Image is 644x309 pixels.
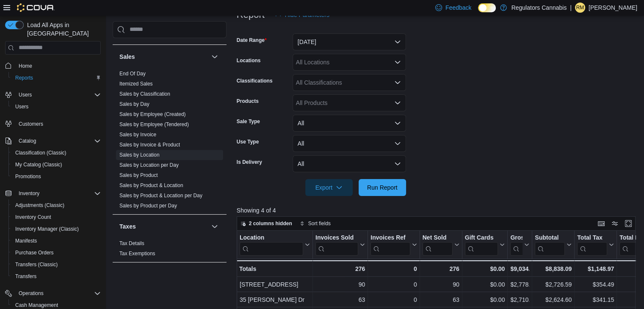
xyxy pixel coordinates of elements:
div: $354.49 [577,279,614,290]
div: $8,838.09 [535,264,572,274]
button: Sort fields [296,218,334,229]
a: Transfers (Classic) [12,259,61,270]
span: Users [12,102,101,112]
img: Cova [17,3,55,12]
div: $0.00 [465,279,505,290]
button: Invoices Ref [370,234,417,255]
a: Classification (Classic) [12,148,70,158]
a: Sales by Product & Location [119,182,183,188]
button: Keyboard shortcuts [596,218,606,229]
a: Inventory Count [12,212,55,222]
span: Export [310,179,348,196]
a: Sales by Product & Location per Day [119,193,202,199]
button: Invoices Sold [315,234,365,255]
div: [STREET_ADDRESS] [240,279,310,290]
div: $0.00 [465,295,505,305]
div: 0 [370,295,417,305]
button: All [293,155,406,172]
span: Dark Mode [478,12,478,13]
span: Users [19,91,32,98]
button: Run Report [359,179,406,196]
button: Purchase Orders [8,247,104,259]
div: Location [240,234,303,242]
span: Inventory Manager (Classic) [12,224,101,234]
button: Users [2,89,104,101]
a: Sales by Product [119,172,158,178]
span: Feedback [445,3,471,12]
a: Sales by Day [119,101,149,107]
span: Sales by Invoice [119,131,156,138]
span: Sales by Product [119,172,158,179]
a: Reports [12,73,36,83]
span: Inventory Manager (Classic) [15,226,79,232]
div: Invoices Sold [315,234,358,255]
span: Inventory [19,190,39,197]
div: 90 [423,279,459,290]
span: Classification (Classic) [15,149,66,156]
a: My Catalog (Classic) [12,160,66,170]
span: Purchase Orders [15,249,54,256]
span: Inventory [15,188,101,199]
div: 90 [315,279,365,290]
a: Sales by Location [119,152,160,158]
p: | [570,3,572,13]
a: Tax Exemptions [119,251,155,257]
button: Adjustments (Classic) [8,199,104,211]
a: Inventory Manager (Classic) [12,224,82,234]
a: Purchase Orders [12,248,57,258]
span: Manifests [12,236,101,246]
button: Transfers (Classic) [8,259,104,270]
button: Gross Sales [510,234,529,255]
div: $2,778.10 [510,279,529,290]
span: Purchase Orders [12,248,101,258]
span: Tax Exemptions [119,250,155,257]
button: Users [15,90,35,100]
div: Gift Cards [465,234,498,242]
div: $1,148.97 [577,264,614,274]
button: Catalog [2,135,104,147]
div: Invoices Sold [315,234,358,242]
div: $0.00 [465,264,505,274]
span: Sales by Classification [119,91,170,97]
button: Gift Cards [465,234,505,255]
p: Regulators Cannabis [511,3,567,13]
p: Showing 4 of 4 [237,206,640,215]
span: Adjustments (Classic) [15,202,64,209]
a: End Of Day [119,71,146,77]
a: Sales by Invoice [119,132,156,138]
button: 2 columns hidden [237,218,296,229]
span: Operations [19,290,44,297]
button: All [293,135,406,152]
a: Itemized Sales [119,81,153,87]
div: Total Tax [577,234,607,242]
span: Home [15,61,101,71]
label: Is Delivery [237,159,262,166]
label: Use Type [237,138,259,145]
span: Transfers [15,273,36,280]
div: Sales [113,69,227,214]
div: Rachel McLennan [575,3,585,13]
button: Operations [2,287,104,299]
span: Transfers [12,271,101,281]
div: 63 [423,295,459,305]
button: Display options [610,218,620,229]
div: 276 [315,264,365,274]
span: Promotions [12,171,101,182]
button: Taxes [119,222,208,231]
span: RM [576,3,584,13]
span: Transfers (Classic) [15,261,58,268]
span: Reports [15,74,33,81]
button: My Catalog (Classic) [8,159,104,171]
span: Sales by Invoice & Product [119,141,180,148]
span: Transfers (Classic) [12,259,101,270]
span: Catalog [19,138,36,144]
button: Net Sold [423,234,459,255]
button: [DATE] [293,33,406,50]
div: Net Sold [423,234,453,255]
button: Sales [210,52,220,62]
button: Classification (Classic) [8,147,104,159]
span: Adjustments (Classic) [12,200,101,210]
span: Sort fields [308,220,331,227]
span: My Catalog (Classic) [15,161,62,168]
button: Reports [8,72,104,84]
